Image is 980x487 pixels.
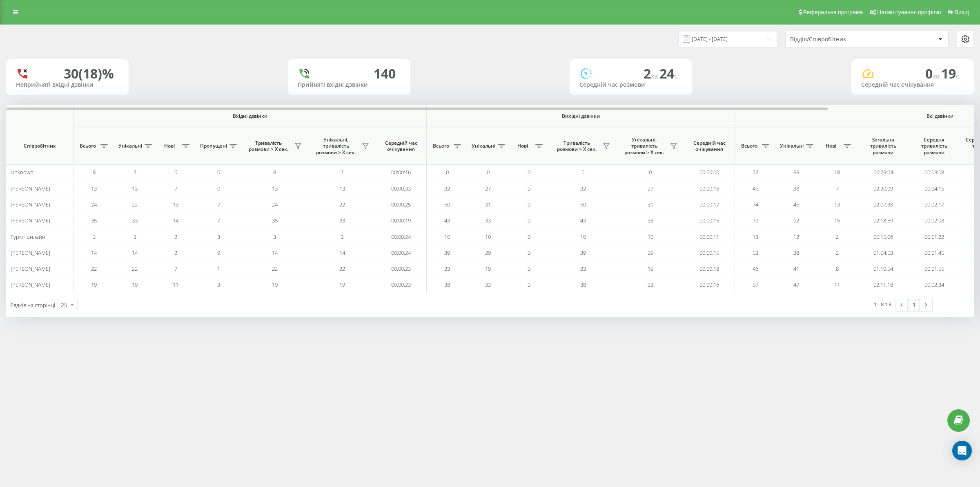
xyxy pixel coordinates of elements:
span: 2 [836,233,839,240]
td: 02:18:59 [857,213,909,229]
span: 27 [648,185,653,192]
span: 47 [793,281,799,288]
span: 55 [793,168,799,176]
td: 00:00:23 [376,261,427,277]
td: 00:15:06 [857,229,909,245]
span: 38 [444,281,450,288]
span: 24 [659,65,677,82]
span: 31 [648,201,653,208]
td: 00:25:04 [857,164,909,180]
span: 2 [174,249,177,256]
span: 50 [444,201,450,208]
div: 25 [61,301,67,309]
span: 0 [649,168,652,176]
span: 13 [173,201,178,208]
span: Всього [431,143,451,149]
span: 23 [580,265,586,272]
span: 7 [134,168,136,176]
span: Унікальні [118,143,142,149]
td: 00:00:24 [376,245,427,261]
span: 22 [272,265,278,272]
td: 00:01:55 [909,261,960,277]
span: Унікальні [780,143,804,149]
td: 02:11:18 [857,277,909,293]
span: 13 [339,185,345,192]
td: 00:03:08 [909,164,960,180]
span: 3 [273,233,276,240]
div: Середній час розмови [579,81,682,88]
span: 2 [644,65,659,82]
span: 7 [217,217,220,224]
span: 45 [753,185,758,192]
span: Середній час очікування [690,140,728,153]
span: 27 [485,185,491,192]
span: 29 [648,249,653,256]
span: c [956,72,959,81]
span: 10 [580,233,586,240]
span: 7 [836,185,839,192]
td: 01:04:53 [857,245,909,261]
span: 33 [132,217,138,224]
td: 00:00:16 [376,164,427,180]
span: 38 [793,249,799,256]
span: 10 [444,233,450,240]
span: 0 [528,168,530,176]
span: 3 [134,233,136,240]
span: 14 [132,249,138,256]
span: 7 [174,185,177,192]
span: 3 [93,233,96,240]
td: 00:00:16 [684,180,735,196]
span: 33 [485,281,491,288]
span: 7 [217,201,220,208]
span: 19 [485,265,491,272]
span: 0 [528,249,530,256]
div: Відділ/Співробітник [790,36,888,43]
span: 39 [580,249,586,256]
td: 02:07:38 [857,197,909,213]
div: Неприйняті вхідні дзвінки [16,81,119,88]
td: 00:00:17 [684,197,735,213]
span: 19 [132,281,138,288]
span: 3 [217,281,220,288]
span: 14 [91,249,97,256]
a: 1 [908,299,920,311]
span: 0 [217,185,220,192]
td: 00:00:23 [376,277,427,293]
div: Прийняті вхідні дзвінки [298,81,401,88]
span: Загальна тривалість розмови [864,137,902,156]
span: 0 [487,168,490,176]
span: Унікальні, тривалість розмови > Х сек. [621,137,668,156]
span: 22 [132,265,138,272]
span: Нові [512,143,533,149]
span: 35 [272,217,278,224]
span: 2 [836,249,839,256]
span: Вихідні дзвінки [446,113,716,119]
span: 9 [217,249,220,256]
span: 8 [273,168,276,176]
span: 19 [941,65,959,82]
td: 00:00:25 [376,197,427,213]
span: 32 [444,185,450,192]
span: 33 [648,217,653,224]
td: 00:02:17 [909,197,960,213]
span: 53 [753,249,758,256]
span: 46 [753,265,758,272]
span: 74 [753,201,758,208]
span: 32 [580,185,586,192]
span: 13 [91,185,97,192]
span: [PERSON_NAME] [11,217,50,224]
div: Середній час очікування [861,81,964,88]
span: 0 [528,265,530,272]
span: 31 [485,201,491,208]
span: 0 [528,281,530,288]
td: 00:00:16 [684,277,735,293]
span: 2 [174,233,177,240]
span: 41 [793,265,799,272]
span: Середня тривалість розмови [915,137,953,156]
span: Середній час очікування [382,140,420,153]
div: 1 - 8 з 8 [874,300,891,308]
span: 3 [341,233,343,240]
span: 22 [339,265,345,272]
span: 0 [446,168,449,176]
span: 33 [648,281,653,288]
